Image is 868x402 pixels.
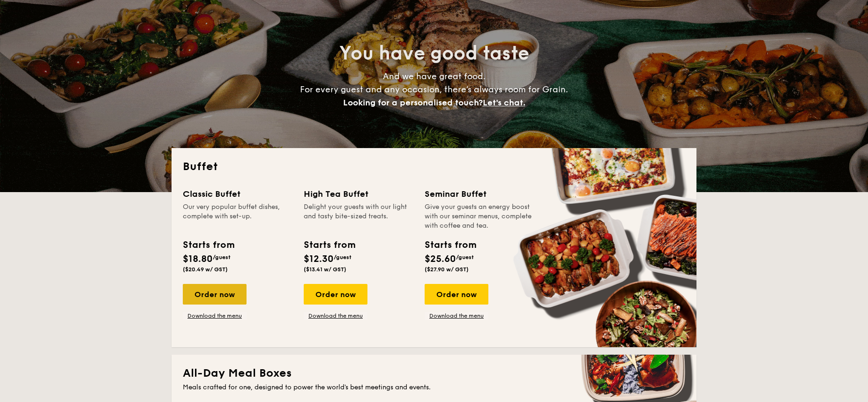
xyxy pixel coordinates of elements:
[304,312,367,320] a: Download the menu
[183,238,234,252] div: Starts from
[183,159,685,174] h2: Buffet
[425,253,456,265] span: $25.60
[425,238,476,252] div: Starts from
[304,284,367,305] div: Order now
[456,254,474,261] span: /guest
[183,312,247,320] a: Download the menu
[183,383,685,392] div: Meals crafted for one, designed to power the world's best meetings and events.
[304,202,413,231] div: Delight your guests with our light and tasty bite-sized treats.
[183,202,292,231] div: Our very popular buffet dishes, complete with set-up.
[304,238,355,252] div: Starts from
[183,266,228,273] span: ($20.49 w/ GST)
[304,266,346,273] span: ($13.41 w/ GST)
[304,253,334,265] span: $12.30
[343,97,483,108] span: Looking for a personalised touch?
[339,42,529,65] span: You have good taste
[183,253,213,265] span: $18.80
[425,284,488,305] div: Order now
[304,187,413,201] div: High Tea Buffet
[334,254,352,261] span: /guest
[183,187,292,201] div: Classic Buffet
[425,202,534,231] div: Give your guests an energy boost with our seminar menus, complete with coffee and tea.
[183,284,247,305] div: Order now
[300,71,568,108] span: And we have great food. For every guest and any occasion, there’s always room for Grain.
[425,266,469,273] span: ($27.90 w/ GST)
[425,187,534,201] div: Seminar Buffet
[183,366,685,381] h2: All-Day Meal Boxes
[483,97,525,108] span: Let's chat.
[213,254,231,261] span: /guest
[425,312,488,320] a: Download the menu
